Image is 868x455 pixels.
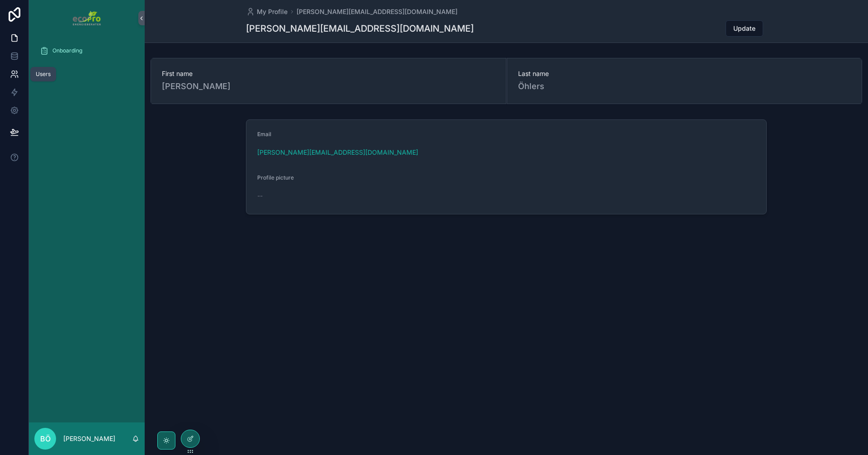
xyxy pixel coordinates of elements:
[257,148,418,157] a: [PERSON_NAME][EMAIL_ADDRESS][DOMAIN_NAME]
[52,47,82,54] span: Onboarding
[518,80,851,93] span: Öhlers
[40,433,51,444] span: BÖ
[257,131,271,137] span: Email
[726,20,763,37] button: Update
[162,80,495,93] span: [PERSON_NAME]
[257,7,288,16] span: My Profile
[257,174,294,181] span: Profile picture
[73,11,100,25] img: App logo
[733,24,755,33] span: Update
[246,7,288,16] a: My Profile
[518,69,851,78] span: Last name
[162,69,495,78] span: First name
[34,43,139,59] a: Onboarding
[257,191,263,200] span: --
[246,22,474,35] h1: [PERSON_NAME][EMAIL_ADDRESS][DOMAIN_NAME]
[29,36,145,71] div: scrollable content
[63,434,115,443] p: [PERSON_NAME]
[36,71,51,78] div: Users
[297,7,458,16] a: [PERSON_NAME][EMAIL_ADDRESS][DOMAIN_NAME]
